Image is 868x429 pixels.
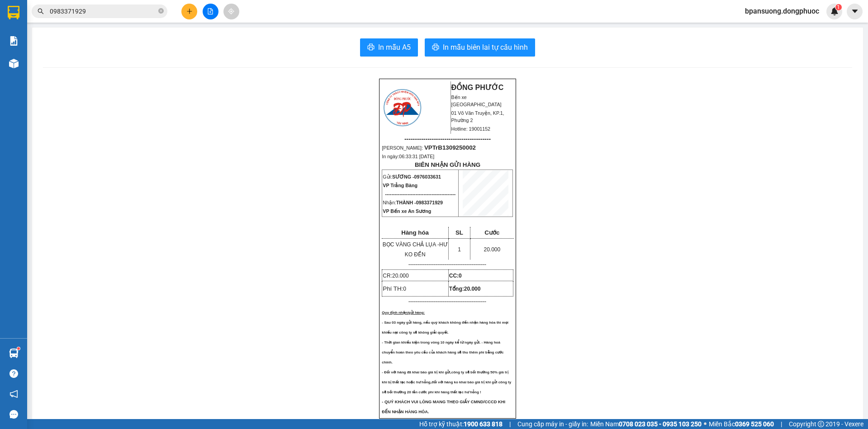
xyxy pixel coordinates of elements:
button: file-add [203,4,218,19]
span: copyright [818,421,824,427]
span: printer [432,43,439,52]
span: message [9,410,18,419]
img: warehouse-icon [9,59,19,68]
span: SL [455,229,463,236]
span: - QUÝ KHÁCH VUI LÒNG MANG THEO GIẤY CMND/CCCD KHI ĐẾN NHẬN HÀNG HÓA. [382,400,505,414]
span: ----------------------------------------- [404,135,491,142]
button: printerIn mẫu biên lai tự cấu hình [425,38,535,57]
span: bpansuong.dongphuoc [738,5,826,17]
span: In mẫu A5 [378,42,411,53]
span: VP Trảng Bàng [383,183,417,188]
span: Hàng hóa [401,229,429,236]
span: Gửi: [383,174,441,179]
span: plus [186,8,193,14]
span: Quy định nhận/gửi hàng: [382,311,425,315]
span: 0 [459,273,462,279]
strong: ĐỒNG PHƯỚC [451,84,504,91]
span: - Thời gian khiếu kiện trong vòng 10 ngày kể từ ngày gửi. - Hàng hoá chuyển hoàn theo yêu cầu của... [382,340,503,364]
img: warehouse-icon [9,349,19,358]
span: close-circle [158,7,164,16]
button: printerIn mẫu A5 [360,38,418,57]
span: CR: [383,273,408,279]
span: Nhận: [383,200,443,205]
span: | [509,419,511,429]
span: 0976033631 [414,174,441,179]
span: VP Bến xe An Sương [383,208,431,214]
button: aim [223,4,239,19]
img: logo-vxr [8,6,19,19]
span: 1 [837,4,840,10]
span: SƯƠNG - [392,174,441,179]
span: 0 [403,286,406,292]
p: ------------------------------------------- [382,261,513,268]
span: Hotline: 19001152 [451,126,491,132]
img: icon-new-feature [830,7,839,15]
strong: CC: [449,273,462,279]
strong: 0369 525 060 [735,420,774,428]
img: solution-icon [9,36,19,46]
input: Tìm tên, số ĐT hoặc mã đơn [50,6,157,16]
button: caret-down [847,4,863,19]
span: 06:33:31 [DATE] [399,154,434,159]
span: 20.000 [484,246,501,253]
span: -------------------------------------------- [385,191,455,197]
span: notification [9,390,18,398]
span: VPTrB1309250002 [424,144,476,151]
span: 20.000 [392,273,409,279]
span: caret-down [851,7,859,15]
span: question-circle [9,369,18,378]
span: file-add [207,8,213,14]
span: Cước [484,229,499,236]
span: Bến xe [GEOGRAPHIC_DATA] [451,94,502,107]
sup: 1 [17,347,20,350]
span: aim [228,8,234,14]
span: THÀNH - [396,200,443,205]
span: Miền Bắc [709,419,774,429]
span: - Sau 03 ngày gửi hàng, nếu quý khách không đến nhận hàng hóa thì mọi khiếu nại công ty sẽ không ... [382,321,508,335]
p: ------------------------------------------- [382,298,513,305]
span: ⚪️ [704,422,707,426]
span: Tổng: [449,286,481,292]
span: close-circle [158,8,164,14]
span: 20.000 [464,286,481,292]
span: HƯ KO ĐỀN [405,241,448,258]
span: printer [367,43,375,52]
sup: 1 [835,4,842,10]
span: 1 [458,246,461,253]
span: [PERSON_NAME]: [382,145,476,151]
span: 0983371929 [416,200,443,205]
img: logo [382,88,422,127]
span: - Đối với hàng đã khai báo giá trị khi gửi,công ty sẽ bồi thường 50% giá trị khi bị thất lạc hoặc... [382,370,511,394]
button: plus [181,4,197,19]
span: Cung cấp máy in - giấy in: [517,419,588,429]
span: Hỗ trợ kỹ thuật: [419,419,503,429]
span: Phí TH: [383,285,406,292]
span: In mẫu biên lai tự cấu hình [443,42,528,53]
span: search [38,8,44,14]
strong: BIÊN NHẬN GỬI HÀNG [415,161,480,168]
span: | [781,419,782,429]
span: Miền Nam [590,419,702,429]
span: 01 Võ Văn Truyện, KP.1, Phường 2 [451,110,504,123]
span: In ngày: [382,154,434,159]
strong: 0708 023 035 - 0935 103 250 [619,420,702,428]
span: BỌC VÀNG CHẢ LỤA - [383,241,448,258]
strong: 1900 633 818 [464,420,503,428]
